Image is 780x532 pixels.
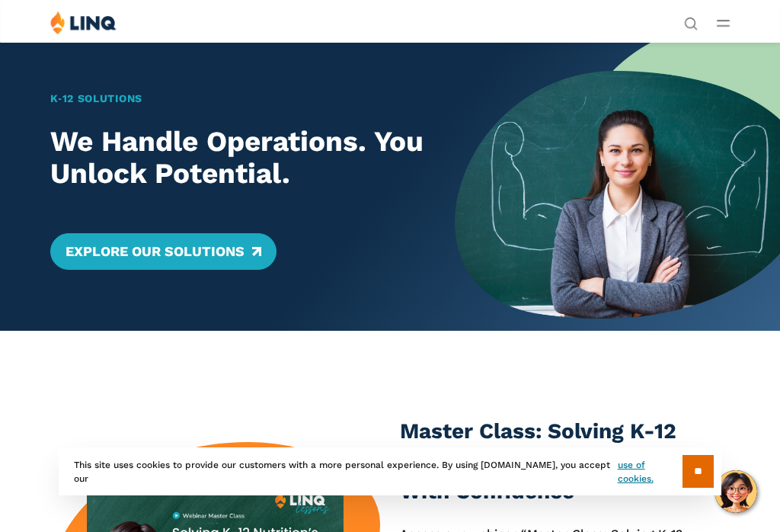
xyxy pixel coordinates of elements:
button: Hello, have a question? Let’s chat. [714,470,757,513]
img: Home Banner [455,42,780,331]
div: This site uses cookies to provide our customers with a more personal experience. By using [DOMAIN... [59,447,721,495]
h3: Master Class: Solving K-12 Nutrition’s Top 5 Obstacles With Confidence [400,416,730,507]
h2: We Handle Operations. You Unlock Potential. [50,126,424,191]
a: use of cookies. [618,458,682,486]
h1: K‑12 Solutions [50,91,424,107]
nav: Utility Navigation [684,11,698,29]
button: Open Search Bar [684,15,698,29]
a: Explore Our Solutions [50,233,277,270]
button: Open Main Menu [717,14,730,31]
img: LINQ | K‑12 Software [50,11,117,34]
